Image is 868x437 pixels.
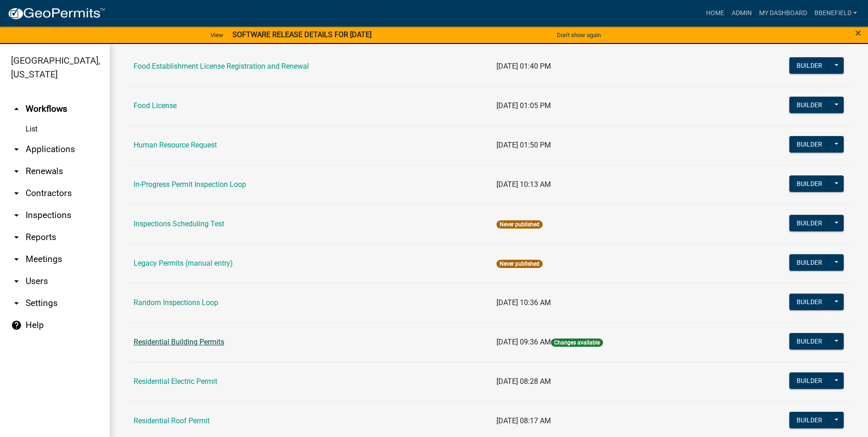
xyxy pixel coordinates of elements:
a: Residential Electric Permit [134,377,217,386]
span: Never published [496,260,543,268]
a: In-Progress Permit Inspection Loop [134,180,246,189]
i: arrow_drop_up [11,104,22,115]
a: My Dashboard [755,5,811,22]
span: [DATE] 08:17 AM [496,416,551,425]
button: Builder [789,254,830,271]
a: Residential Building Permits [134,338,224,346]
a: Home [702,5,728,22]
button: Builder [789,294,830,310]
button: Builder [789,136,830,153]
span: [DATE] 09:36 AM [496,338,551,346]
strong: SOFTWARE RELEASE DETAILS FOR [DATE] [232,30,372,39]
i: help [11,320,22,331]
a: Legacy Permits (manual entry) [134,259,233,268]
span: [DATE] 01:05 PM [496,101,551,110]
button: Builder [789,372,830,389]
i: arrow_drop_down [11,188,22,199]
button: Builder [789,97,830,113]
span: Never published [496,220,543,229]
a: Random Inspections Loop [134,298,218,307]
span: [DATE] 10:13 AM [496,180,551,189]
a: Admin [728,5,755,22]
button: Builder [789,57,830,74]
span: Changes available [551,339,603,347]
span: [DATE] 08:28 AM [496,377,551,386]
a: Residential Roof Permit [134,416,210,425]
span: × [855,27,861,39]
a: Human Resource Request [134,141,217,149]
span: [DATE] 01:50 PM [496,141,551,149]
i: arrow_drop_down [11,210,22,221]
a: BBenefield [811,5,861,22]
a: Food License [134,101,177,110]
a: Food Establishment License Registration and Renewal [134,62,309,71]
a: View [207,27,227,43]
i: arrow_drop_down [11,298,22,309]
i: arrow_drop_down [11,144,22,155]
i: arrow_drop_down [11,232,22,243]
i: arrow_drop_down [11,276,22,287]
button: Builder [789,175,830,192]
i: arrow_drop_down [11,166,22,177]
span: [DATE] 01:40 PM [496,62,551,71]
button: Builder [789,412,830,428]
button: Don't show again [553,27,604,43]
a: Inspections Scheduling Test [134,219,224,228]
button: Builder [789,215,830,231]
span: [DATE] 10:36 AM [496,298,551,307]
i: arrow_drop_down [11,254,22,265]
button: Close [855,27,861,38]
button: Builder [789,333,830,350]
